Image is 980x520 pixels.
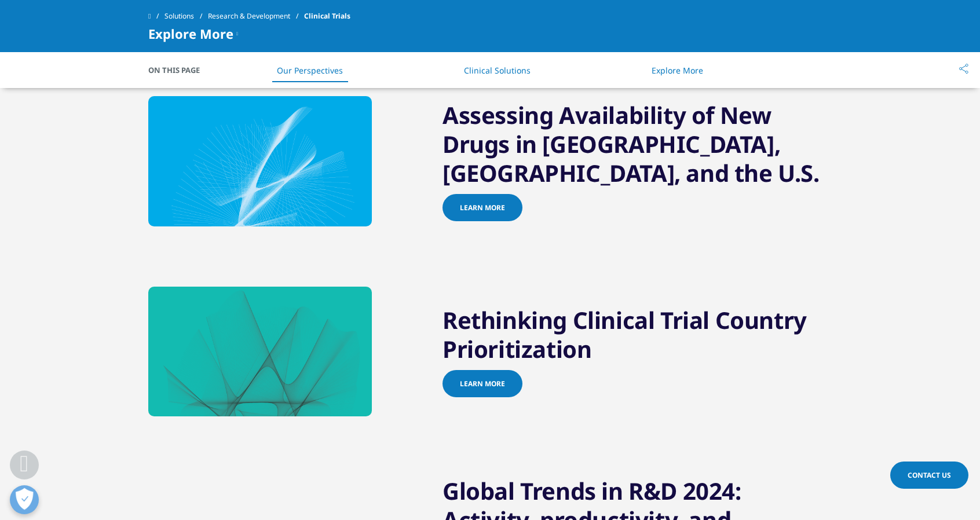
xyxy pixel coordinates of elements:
[908,470,951,480] span: Contact Us
[890,462,968,489] a: Contact Us
[148,27,233,41] span: Explore More
[464,65,531,76] a: Clinical Solutions
[304,6,350,27] span: Clinical Trials
[443,306,832,370] h2: Rethinking Clinical Trial Country Prioritization
[652,65,703,76] a: Explore More
[208,6,304,27] a: Research & Development
[460,203,505,213] span: Learn more
[277,65,343,76] a: Our Perspectives
[443,101,832,194] h2: Assessing Availability of New Drugs in [GEOGRAPHIC_DATA], [GEOGRAPHIC_DATA], and the U.S.
[164,6,208,27] a: Solutions
[10,485,39,514] button: Abrir preferencias
[443,370,522,397] a: Learn more
[443,194,522,221] a: Learn more
[148,64,212,76] span: On This Page
[460,379,505,389] span: Learn more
